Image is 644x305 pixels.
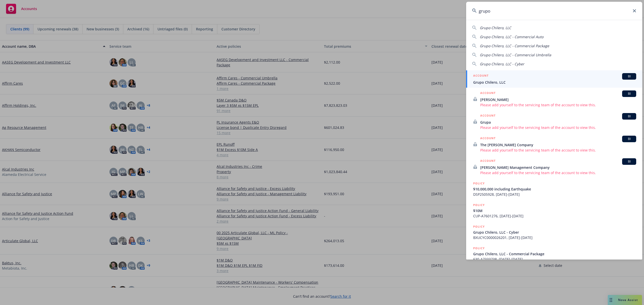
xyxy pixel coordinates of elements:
a: ACCOUNTBI[PERSON_NAME] Management CompanyPlease add yourself to the servicing team of the account... [466,156,642,178]
a: ACCOUNTBIThe [PERSON_NAME] CompanyPlease add yourself to the servicing team of the account to vie... [466,133,642,156]
span: BI [624,114,634,119]
h5: POLICY [473,202,485,208]
h5: POLICY [473,224,485,229]
span: BI [624,91,634,96]
span: $10,000,000 including Earthquake [473,186,636,192]
span: Please add yourself to the servicing team of the account to view this. [480,170,636,175]
span: [PERSON_NAME] [480,97,636,102]
a: ACCOUNTBIGrupo Chilero, LLC [466,70,642,88]
h5: ACCOUNT [480,158,496,164]
a: POLICY$10MCUP-A7601276, [DATE]-[DATE] [466,200,642,221]
h5: ACCOUNT [473,73,489,79]
span: Grupo Chilero, LLC - Commercial Package [480,43,549,48]
span: Grupo Chilero, LLC - Commercial Umbrella [480,53,551,57]
span: Grupa [480,120,636,125]
h5: ACCOUNT [480,90,496,96]
span: $10M [473,208,636,213]
a: POLICYGrupo Chilero, LLC - Commercial Package630-A7333738, [DATE]-[DATE] [466,243,642,265]
span: Grupo Chilero, LLC [480,25,511,30]
h5: POLICY [473,246,485,251]
a: POLICYGrupo Chilero, LLC - CyberBXUCYC0000026201, [DATE]-[DATE] [466,221,642,243]
span: BI [624,159,634,164]
span: BI [624,137,634,141]
span: Please add yourself to the servicing team of the account to view this. [480,102,636,108]
span: Please add yourself to the servicing team of the account to view this. [480,125,636,130]
span: Grupo Chilero, LLC - Cyber [480,62,524,66]
span: Grupo Chilero, LLC [473,80,636,85]
input: Search... [466,2,642,20]
span: 630-A7333738, [DATE]-[DATE] [473,257,636,262]
span: Grupo Chilero, LLC - Cyber [473,230,636,235]
span: Grupo Chilero, LLC - Commercial Package [473,251,636,257]
span: The [PERSON_NAME] Company [480,142,636,147]
a: ACCOUNTBIGrupaPlease add yourself to the servicing team of the account to view this. [466,110,642,133]
h5: POLICY [473,181,485,186]
span: BXUCYC0000026201, [DATE]-[DATE] [473,235,636,240]
a: POLICY$10,000,000 including EarthquakeDSP2505928, [DATE]-[DATE] [466,178,642,200]
span: [PERSON_NAME] Management Company [480,165,636,170]
h5: ACCOUNT [480,113,496,119]
span: BI [624,74,634,79]
span: DSP2505928, [DATE]-[DATE] [473,192,636,197]
h5: ACCOUNT [480,136,496,142]
span: Please add yourself to the servicing team of the account to view this. [480,147,636,153]
span: Grupo Chilero, LLC - Commercial Auto [480,34,543,39]
a: ACCOUNTBI[PERSON_NAME]Please add yourself to the servicing team of the account to view this. [466,88,642,110]
span: CUP-A7601276, [DATE]-[DATE] [473,213,636,219]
